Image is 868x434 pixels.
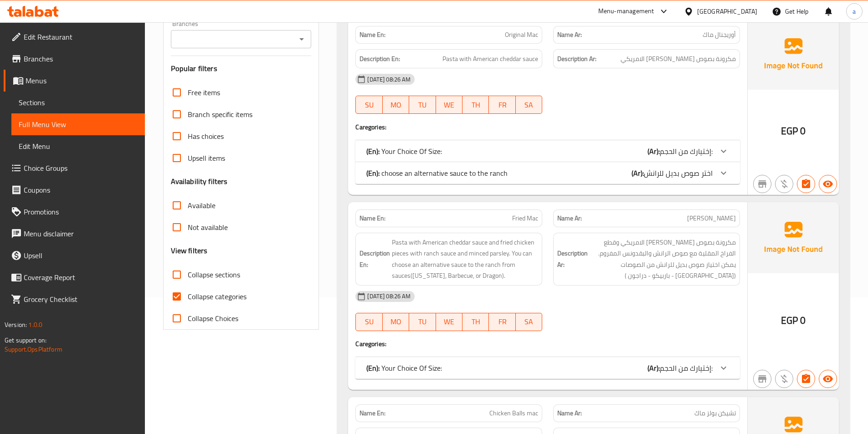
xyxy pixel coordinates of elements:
[5,334,46,346] span: Get support on:
[819,370,837,388] button: Available
[687,214,736,223] span: [PERSON_NAME]
[797,370,815,388] button: Has choices
[355,339,740,348] h4: Caregories:
[19,97,138,108] span: Sections
[355,96,382,114] button: SU
[5,319,27,331] span: Version:
[295,33,308,46] button: Open
[800,311,806,329] span: 0
[188,313,238,324] span: Collapse Choices
[557,30,582,40] strong: Name Ar:
[360,30,385,40] strong: Name En:
[519,315,539,328] span: SA
[28,319,42,331] span: 1.0.0
[360,408,385,418] strong: Name En:
[4,157,145,179] a: Choice Groups
[383,313,409,331] button: MO
[462,313,489,331] button: TH
[24,163,138,174] span: Choice Groups
[409,96,436,114] button: TU
[516,313,542,331] button: SA
[493,98,512,112] span: FR
[11,135,145,157] a: Edit Menu
[360,98,379,112] span: SU
[383,96,409,114] button: MO
[24,272,138,283] span: Coverage Report
[647,361,660,375] b: (Ar):
[171,176,228,187] h3: Availability filters
[590,237,736,281] span: مكرونة بصوص الشيدر الامريكي وقطع الفراخ المقلية مع صوص الرانش والبقدونس المفروم. يمكن اختيار صوص ...
[753,370,771,388] button: Not branch specific item
[853,6,856,16] span: a
[366,166,380,180] b: (En):
[24,184,138,195] span: Coupons
[171,245,208,256] h3: View filters
[188,87,220,98] span: Free items
[366,144,380,158] b: (En):
[557,214,582,223] strong: Name Ar:
[660,144,713,158] span: إختيارك من الحجم:
[694,408,736,418] span: تشيكن بولز ماك
[440,315,459,328] span: WE
[188,269,240,280] span: Collapse sections
[413,98,432,112] span: TU
[4,48,145,70] a: Branches
[392,237,538,281] span: Pasta with American cheddar sauce and fried chicken pieces with ranch sauce and minced parsley. Y...
[4,266,145,288] a: Coverage Report
[355,140,740,162] div: (En): Your Choice Of Size:(Ar):إختيارك من الحجم:
[4,26,145,48] a: Edit Restaurant
[366,361,380,375] b: (En):
[366,363,442,373] p: Your Choice Of Size:
[697,6,757,16] div: [GEOGRAPHIC_DATA]
[647,144,660,158] b: (Ar):
[24,250,138,261] span: Upsell
[462,96,489,114] button: TH
[466,98,485,112] span: TH
[4,288,145,310] a: Grocery Checklist
[644,166,713,180] span: اختر صوص بديل للرانش
[753,175,771,193] button: Not branch specific item
[819,175,837,193] button: Available
[519,98,539,112] span: SA
[386,98,406,112] span: MO
[24,53,138,64] span: Branches
[748,202,839,273] img: Ae5nvW7+0k+MAAAAAElFTkSuQmCC
[436,313,462,331] button: WE
[775,175,793,193] button: Purchased item
[413,315,432,328] span: TU
[355,357,740,379] div: (En): Your Choice Of Size:(Ar):إختيارك من الحجم:
[632,166,644,180] b: (Ar):
[11,92,145,113] a: Sections
[188,291,247,302] span: Collapse categories
[797,175,815,193] button: Has choices
[512,214,538,223] span: Fried Mac
[489,408,538,418] span: Chicken Balls mac
[24,294,138,305] span: Grocery Checklist
[360,214,385,223] strong: Name En:
[366,146,442,157] p: Your Choice Of Size:
[360,248,390,270] strong: Description En:
[4,245,145,266] a: Upsell
[493,315,512,328] span: FR
[386,315,406,328] span: MO
[781,311,798,329] span: EGP
[4,179,145,201] a: Coupons
[364,75,414,84] span: [DATE] 08:26 AM
[436,96,462,114] button: WE
[5,343,62,355] a: Support.OpsPlatform
[26,75,138,86] span: Menus
[748,19,839,90] img: Ae5nvW7+0k+MAAAAAElFTkSuQmCC
[489,96,515,114] button: FR
[24,228,138,239] span: Menu disclaimer
[800,122,806,140] span: 0
[24,31,138,42] span: Edit Restaurant
[442,53,538,65] span: Pasta with American cheddar sauce
[360,53,400,65] strong: Description En:
[703,30,736,40] span: أوريجنال ماك
[557,248,588,270] strong: Description Ar:
[557,53,596,65] strong: Description Ar:
[557,408,582,418] strong: Name Ar:
[364,292,414,301] span: [DATE] 08:26 AM
[516,96,542,114] button: SA
[621,53,736,65] span: مكرونة بصوص الشيدر الامريكي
